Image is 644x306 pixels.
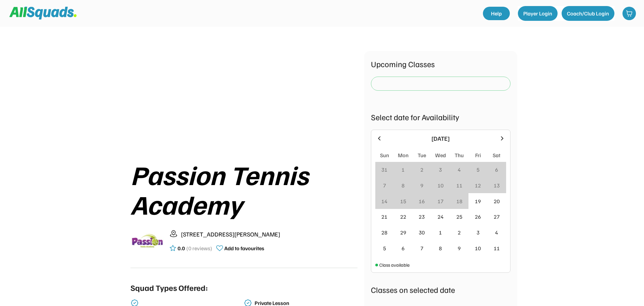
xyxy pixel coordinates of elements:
[420,166,423,174] div: 2
[178,244,185,252] div: 0.0
[186,244,212,252] div: (0 reviews)
[400,197,406,205] div: 15
[438,213,444,221] div: 24
[420,181,423,189] div: 9
[495,228,498,236] div: 4
[418,151,426,159] div: Tue
[475,213,481,221] div: 26
[130,281,208,294] div: Squad Types Offered:
[400,228,406,236] div: 29
[475,244,481,252] div: 10
[518,6,558,21] button: Player Login
[483,7,510,20] a: Help
[456,197,462,205] div: 18
[438,181,444,189] div: 10
[398,151,409,159] div: Mon
[381,166,387,174] div: 31
[402,166,405,174] div: 1
[494,213,500,221] div: 27
[381,213,387,221] div: 21
[439,166,442,174] div: 3
[419,228,425,236] div: 30
[493,151,500,159] div: Sat
[381,228,387,236] div: 28
[562,6,614,21] button: Coach/Club Login
[130,160,357,219] div: Passion Tennis Academy
[458,228,461,236] div: 2
[475,181,481,189] div: 12
[494,244,500,252] div: 11
[458,244,461,252] div: 9
[494,197,500,205] div: 20
[130,224,164,258] img: logo_square.gif
[224,244,264,252] div: Add to favourites
[419,197,425,205] div: 16
[383,181,386,189] div: 7
[435,151,446,159] div: Wed
[626,10,633,17] img: shopping-cart-01%20%281%29.svg
[400,213,406,221] div: 22
[475,151,481,159] div: Fri
[477,166,480,174] div: 5
[495,166,498,174] div: 6
[458,166,461,174] div: 4
[379,261,410,268] div: Class available
[456,213,462,221] div: 25
[420,244,423,252] div: 7
[9,7,77,19] img: Squad%20Logo.svg
[383,244,386,252] div: 5
[402,244,405,252] div: 6
[371,111,510,123] div: Select date for Availability
[455,151,464,159] div: Thu
[151,51,336,151] img: yH5BAEAAAAALAAAAAABAAEAAAIBRAA7
[181,230,357,239] div: [STREET_ADDRESS][PERSON_NAME]
[475,197,481,205] div: 19
[371,283,510,296] div: Classes on selected date
[402,181,405,189] div: 8
[387,134,495,143] div: [DATE]
[381,197,387,205] div: 14
[380,151,389,159] div: Sun
[371,58,510,70] div: Upcoming Classes
[439,228,442,236] div: 1
[456,181,462,189] div: 11
[439,244,442,252] div: 8
[438,197,444,205] div: 17
[419,213,425,221] div: 23
[477,228,480,236] div: 3
[494,181,500,189] div: 13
